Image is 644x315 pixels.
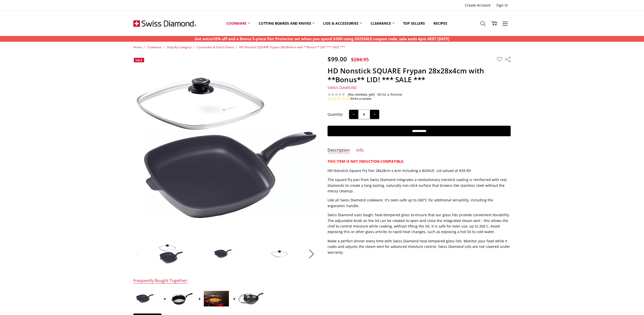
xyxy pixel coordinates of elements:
[429,12,452,34] a: Recipes
[147,45,161,49] a: Cookware
[351,56,369,63] span: $284.95
[133,278,188,284] div: Frequently Bought Together:
[195,36,449,42] p: Get extra10% off and a Bonus 5-piece Pan Protector set when you spend $300 using 2025SALE coupon ...
[319,12,366,34] a: Lids & Accessories
[328,112,343,117] label: Quantity:
[399,12,429,34] a: Top Sellers
[328,197,511,209] p: Like all Swiss Diamond cookware, it's oven-safe up to 260°C for additional versatility, including...
[494,2,511,9] a: Sign In
[212,246,237,261] img: HD Nonstick SQUARE Frypan 28x28x4cm with **Bonus** LID! *** SALE ***
[133,11,196,36] img: Free Shipping On Every Order
[328,159,404,164] strong: THIS ITEM IS NOT INDUCTION-COMPATIBLE.
[134,291,159,306] img: HD Nonstick SQUARE Frypan 28x28cm x 4cm *** SALE ***
[254,12,319,34] a: Cutting boards and knives
[238,293,264,304] img: HD Nonstick FryPan Saute Stir fry with LID 26cm x 5cm (19cm FLAT SOLID BASE) *** SALE ***
[133,45,142,49] a: Home
[328,148,350,153] a: Description
[239,45,345,49] a: HD Nonstick SQUARE Frypan 28x28x4cm with **Bonus** LID! *** SALE ***
[222,12,254,34] a: Cookware
[158,244,183,263] img: HD Nonstick SQUARE Frypan 28x28x4cm with **Bonus** LID! *** SALE ***
[328,66,511,84] h1: HD Nonstick SQUARE Frypan 28x28x4cm with **Bonus** LID! *** SALE ***
[135,58,143,62] span: Sale
[356,148,364,153] a: Info
[169,290,194,307] img: HD Nonstick DEEP Frypan Saute with glass vented lid 28cm x 7.5cm 4.2L *** SALE ***
[328,55,347,63] span: $99.00
[197,45,234,49] a: Casseroles & Dutch Ovens
[328,238,511,255] p: Make a perfect dinner every time with Swiss Diamond heat-tempered glass lids. Monitor your food w...
[348,93,375,97] span: (No reviews yet)
[328,212,511,235] p: Swiss Diamond uses tough, heat-tempered glass to ensure that our glass lids provide convenient du...
[328,168,511,173] p: HD Nonstick Square Fry Pan 28x28cm x 4cm Including a BONUS Lid valued at $59.95!
[328,85,357,90] span: Swiss Diamond
[377,93,402,97] a: Write a Review
[167,45,191,49] a: Shop By Category
[350,97,371,101] a: Write a review
[306,246,316,262] button: Next
[267,245,292,262] img: HD Nonstick SQUARE Frypan 28x28x4cm with **Bonus** LID! *** SALE ***
[462,2,493,9] a: Create Account
[366,12,399,34] a: Clearance
[133,246,143,262] button: Previous
[328,177,511,194] p: The square fry pan from Swiss Diamond integrates a revolutionary nonstick coating is reinforced w...
[133,75,316,219] img: HD Nonstick SQUARE Frypan 28x28x4cm with **Bonus** LID! *** SALE ***
[204,291,229,306] img: Nonstick INDUCTION HD Deep Frypan Saute Casserole with Glass lid 28cm X 7.5cm 4.2L *** SALE ***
